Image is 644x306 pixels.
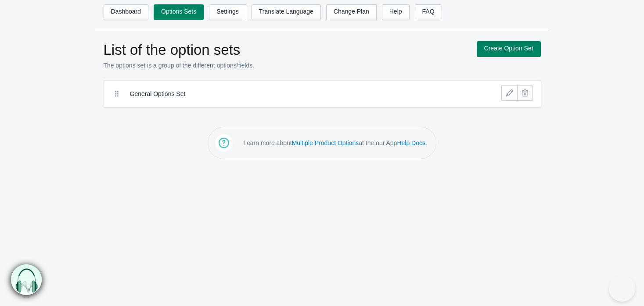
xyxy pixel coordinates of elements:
[382,4,410,20] a: Help
[104,61,468,70] p: The options set is a group of the different options/fields.
[397,139,425,146] a: Help Docs
[243,139,427,147] p: Learn more about at the our App .
[104,41,468,59] h1: List of the option sets
[130,89,450,98] label: General Options Set
[326,4,377,20] a: Change Plan
[292,139,359,146] a: Multiple Product Options
[609,275,635,302] iframe: Toggle Customer Support
[104,4,149,20] a: Dashboard
[477,41,541,57] a: Create Option Set
[11,264,42,295] img: bxm.png
[252,4,321,20] a: Translate Language
[209,4,246,20] a: Settings
[415,4,442,20] a: FAQ
[154,4,204,20] a: Options Sets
